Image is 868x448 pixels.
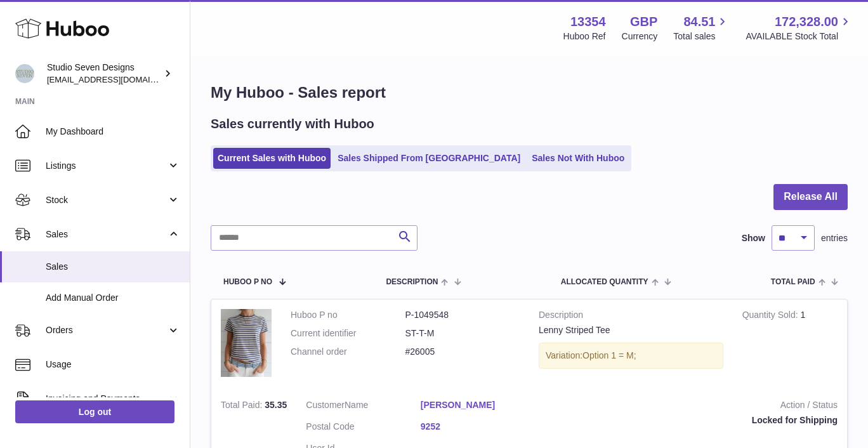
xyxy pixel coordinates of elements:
[771,278,815,286] span: Total paid
[570,13,606,30] strong: 13354
[291,309,405,321] dt: Huboo P no
[46,126,180,138] span: My Dashboard
[539,324,723,336] div: Lenny Striped Tee
[821,232,848,244] span: entries
[46,194,167,206] span: Stock
[527,148,629,169] a: Sales Not With Huboo
[211,115,374,133] h2: Sales currently with Huboo
[46,261,180,273] span: Sales
[46,393,167,405] span: Invoicing and Payments
[46,160,167,172] span: Listings
[405,309,520,321] dd: P-1049548
[306,421,421,436] dt: Postal Code
[15,400,174,423] a: Log out
[265,400,287,410] span: 35.35
[742,232,765,244] label: Show
[306,399,421,414] dt: Name
[673,30,730,43] span: Total sales
[47,74,187,84] span: [EMAIL_ADDRESS][DOMAIN_NAME]
[775,13,838,30] span: 172,328.00
[211,82,848,103] h1: My Huboo - Sales report
[742,310,801,323] strong: Quantity Sold
[291,327,405,339] dt: Current identifier
[221,309,272,377] img: 8_2438637c-efa3-497d-912a-6a4f4dc90368.png
[561,278,648,286] span: ALLOCATED Quantity
[386,278,438,286] span: Description
[421,399,536,411] a: [PERSON_NAME]
[630,13,657,30] strong: GBP
[622,30,658,43] div: Currency
[46,228,167,240] span: Sales
[291,346,405,358] dt: Channel order
[221,400,265,413] strong: Total Paid
[46,359,180,371] span: Usage
[15,64,34,83] img: contact.studiosevendesigns@gmail.com
[683,13,715,30] span: 84.51
[46,324,167,336] span: Orders
[306,400,345,410] span: Customer
[733,300,847,390] td: 1
[773,184,848,210] button: Release All
[582,350,636,360] span: Option 1 = M;
[213,148,331,169] a: Current Sales with Huboo
[421,421,536,433] a: 9252
[539,343,723,369] div: Variation:
[539,309,723,324] strong: Description
[746,13,853,43] a: 172,328.00 AVAILABLE Stock Total
[563,30,606,43] div: Huboo Ref
[554,414,838,426] div: Locked for Shipping
[46,292,180,304] span: Add Manual Order
[333,148,525,169] a: Sales Shipped From [GEOGRAPHIC_DATA]
[746,30,853,43] span: AVAILABLE Stock Total
[405,346,520,358] dd: #26005
[673,13,730,43] a: 84.51 Total sales
[47,62,161,86] div: Studio Seven Designs
[554,399,838,414] strong: Action / Status
[405,327,520,339] dd: ST-T-M
[223,278,272,286] span: Huboo P no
